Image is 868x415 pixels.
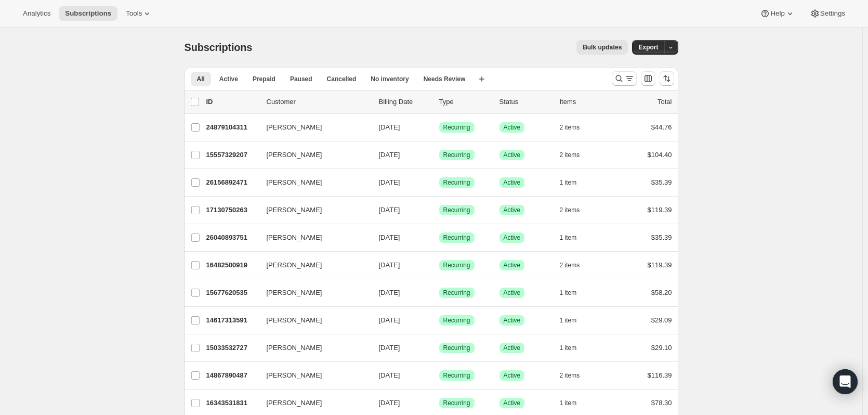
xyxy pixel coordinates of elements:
[504,206,521,214] span: Active
[651,123,672,131] span: $44.76
[560,120,591,135] button: 2 items
[612,71,637,86] button: Search and filter results
[59,6,117,21] button: Subscriptions
[632,40,664,55] button: Export
[267,122,322,133] span: [PERSON_NAME]
[443,371,470,380] span: Recurring
[443,289,470,297] span: Recurring
[443,178,470,187] span: Recurring
[206,203,672,217] div: 17130750263[PERSON_NAME][DATE]SuccessRecurringSuccessActive2 items$119.39
[560,97,612,107] div: Items
[560,341,588,355] button: 1 item
[474,72,490,86] button: Create new view
[267,288,322,298] span: [PERSON_NAME]
[504,344,521,352] span: Active
[499,97,551,107] p: Status
[206,370,258,381] p: 14867890487
[443,123,470,132] span: Recurring
[267,177,322,188] span: [PERSON_NAME]
[379,123,400,131] span: [DATE]
[379,344,400,352] span: [DATE]
[504,234,521,242] span: Active
[560,148,591,162] button: 2 items
[206,288,258,298] p: 15677620535
[206,205,258,215] p: 17130750263
[504,289,521,297] span: Active
[754,6,801,21] button: Help
[504,123,521,132] span: Active
[120,6,159,21] button: Tools
[65,9,111,18] span: Subscriptions
[267,205,322,215] span: [PERSON_NAME]
[379,151,400,159] span: [DATE]
[504,261,521,269] span: Active
[267,315,322,326] span: [PERSON_NAME]
[641,71,655,86] button: Customize table column order and visibility
[206,230,672,245] div: 26040893751[PERSON_NAME][DATE]SuccessRecurringSuccessActive1 item$35.39
[260,367,364,384] button: [PERSON_NAME]
[267,150,322,160] span: [PERSON_NAME]
[206,398,258,408] p: 16343531831
[260,202,364,218] button: [PERSON_NAME]
[560,313,588,328] button: 1 item
[651,399,672,407] span: $78.30
[560,151,580,159] span: 2 items
[379,234,400,241] span: [DATE]
[260,312,364,329] button: [PERSON_NAME]
[651,344,672,352] span: $29.10
[206,232,258,243] p: 26040893751
[583,43,622,51] span: Bulk updates
[833,369,858,394] div: Open Intercom Messenger
[206,97,258,107] p: ID
[657,97,672,107] p: Total
[560,203,591,217] button: 2 items
[379,97,431,107] p: Billing Date
[560,396,588,410] button: 1 item
[379,206,400,214] span: [DATE]
[504,151,521,159] span: Active
[206,286,672,300] div: 15677620535[PERSON_NAME][DATE]SuccessRecurringSuccessActive1 item$58.20
[17,6,57,21] button: Analytics
[267,232,322,243] span: [PERSON_NAME]
[260,119,364,136] button: [PERSON_NAME]
[23,9,50,18] span: Analytics
[804,6,851,21] button: Settings
[648,261,672,269] span: $119.39
[260,395,364,411] button: [PERSON_NAME]
[560,123,580,132] span: 2 items
[379,316,400,324] span: [DATE]
[560,206,580,214] span: 2 items
[504,371,521,380] span: Active
[206,343,258,353] p: 15033532727
[443,261,470,269] span: Recurring
[820,9,845,18] span: Settings
[260,257,364,274] button: [PERSON_NAME]
[327,75,357,83] span: Cancelled
[560,286,588,300] button: 1 item
[379,399,400,407] span: [DATE]
[260,284,364,301] button: [PERSON_NAME]
[206,341,672,355] div: 15033532727[PERSON_NAME][DATE]SuccessRecurringSuccessActive1 item$29.10
[379,289,400,296] span: [DATE]
[206,260,258,270] p: 16482500919
[267,398,322,408] span: [PERSON_NAME]
[443,344,470,352] span: Recurring
[206,313,672,328] div: 14617313591[PERSON_NAME][DATE]SuccessRecurringSuccessActive1 item$29.09
[560,371,580,380] span: 2 items
[648,206,672,214] span: $119.39
[443,234,470,242] span: Recurring
[560,344,577,352] span: 1 item
[648,371,672,379] span: $116.39
[267,370,322,381] span: [PERSON_NAME]
[504,178,521,187] span: Active
[267,97,371,107] p: Customer
[443,206,470,214] span: Recurring
[206,120,672,135] div: 24879104311[PERSON_NAME][DATE]SuccessRecurringSuccessActive2 items$44.76
[206,368,672,383] div: 14867890487[PERSON_NAME][DATE]SuccessRecurringSuccessActive2 items$116.39
[651,234,672,241] span: $35.39
[126,9,142,18] span: Tools
[424,75,466,83] span: Needs Review
[648,151,672,159] span: $104.40
[206,315,258,326] p: 14617313591
[267,343,322,353] span: [PERSON_NAME]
